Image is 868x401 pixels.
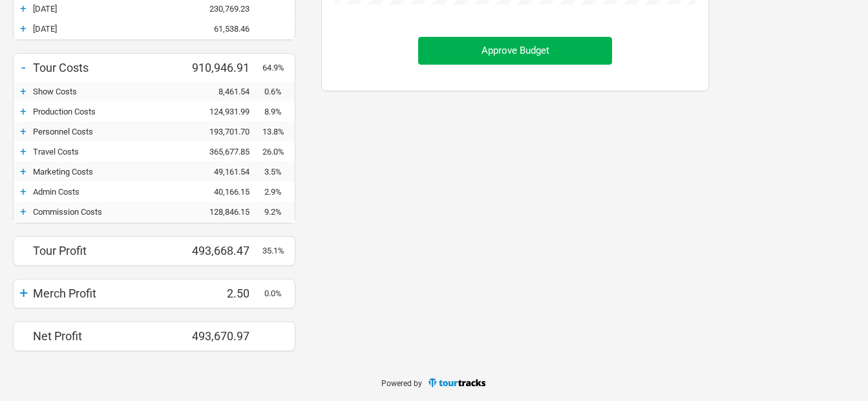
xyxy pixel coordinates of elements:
[14,185,33,198] div: +
[14,22,33,35] div: +
[482,45,549,56] span: Approve Budget
[185,244,262,257] div: 493,668.47
[185,87,262,96] div: 8,461.54
[14,145,33,158] div: +
[33,287,185,300] div: Merch Profit
[262,87,295,96] div: 0.6%
[33,107,185,116] div: Production Costs
[185,24,262,34] div: 61,538.46
[185,167,262,177] div: 49,161.54
[262,147,295,157] div: 26.0%
[262,207,295,217] div: 9.2%
[33,329,185,343] div: Net Profit
[185,329,262,343] div: 493,670.97
[185,127,262,136] div: 193,701.70
[185,107,262,116] div: 124,931.99
[262,167,295,177] div: 3.5%
[185,187,262,197] div: 40,166.15
[14,205,33,218] div: +
[262,127,295,136] div: 13.8%
[262,63,295,72] div: 64.9%
[185,4,262,14] div: 230,769.23
[33,167,185,177] div: Marketing Costs
[14,2,33,15] div: +
[185,207,262,217] div: 128,846.15
[14,125,33,138] div: +
[33,244,185,257] div: Tour Profit
[262,187,295,197] div: 2.9%
[185,287,262,300] div: 2.50
[33,4,185,14] div: 03-Sep-25
[33,187,185,197] div: Admin Costs
[185,147,262,157] div: 365,677.85
[262,246,295,255] div: 35.1%
[33,87,185,96] div: Show Costs
[427,377,487,388] img: TourTracks
[14,105,33,118] div: +
[262,288,295,298] div: 0.0%
[33,24,185,34] div: 04-Sep-25
[33,147,185,157] div: Travel Costs
[14,85,33,98] div: +
[33,127,185,136] div: Personnel Costs
[14,58,33,76] div: -
[185,61,262,74] div: 910,946.91
[33,61,185,74] div: Tour Costs
[381,378,422,387] span: Powered by
[14,165,33,178] div: +
[33,207,185,217] div: Commission Costs
[14,284,33,302] div: +
[418,37,612,65] button: Approve Budget
[262,107,295,116] div: 8.9%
